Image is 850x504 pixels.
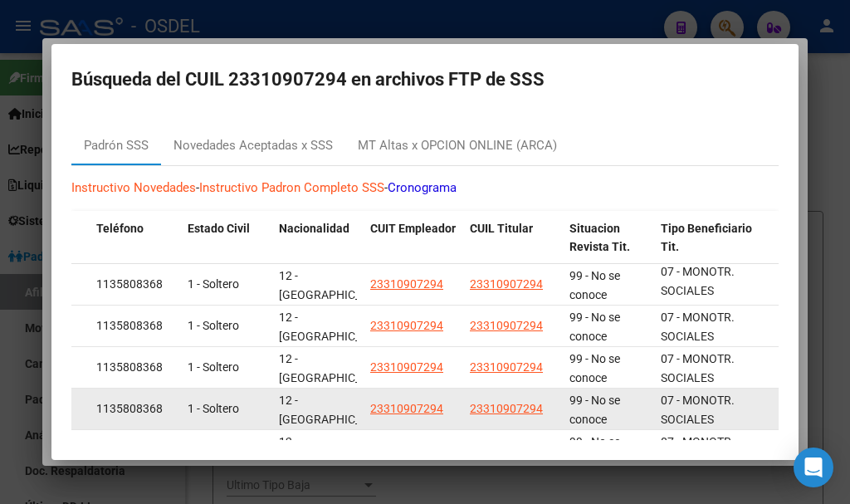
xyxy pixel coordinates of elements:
span: 99 - No se conoce situación de revista [569,311,632,380]
span: CUIL Titular [470,222,533,235]
span: 07 - MONOTR. SOCIALES [661,435,735,467]
div: 1135808368 [96,399,174,418]
span: Estado Civil [188,222,250,235]
span: 12 - [GEOGRAPHIC_DATA] [279,311,391,343]
datatable-header-cell: CUIL Titular [463,211,563,266]
span: 23310907294 [470,277,543,291]
span: 23310907294 [370,360,443,374]
span: 07 - MONOTR. SOCIALES [661,394,735,426]
span: CUIT Empleador [370,222,456,235]
span: 1 - Soltero [188,402,239,415]
datatable-header-cell: CUIT Empleador [364,211,463,266]
datatable-header-cell: Tipo Beneficiario Tit. [654,211,779,266]
a: Instructivo Padron Completo SSS [199,180,384,195]
h2: Búsqueda del CUIL 23310907294 en archivos FTP de SSS [71,64,779,95]
span: 12 - [GEOGRAPHIC_DATA] [279,352,391,384]
span: 1 - Soltero [188,360,239,374]
div: 1135808368 [96,275,174,294]
span: Teléfono [96,222,144,235]
span: Nacionalidad [279,222,349,235]
datatable-header-cell: Situacion Revista Tit. [563,211,654,266]
span: 12 - [GEOGRAPHIC_DATA] [279,394,391,426]
span: Tipo Beneficiario Tit. [661,222,752,254]
span: 23310907294 [370,402,443,415]
span: 99 - No se conoce situación de revista [569,269,632,339]
a: Cronograma [388,180,457,195]
span: 1 - Soltero [188,319,239,332]
div: Open Intercom Messenger [794,448,833,487]
span: 99 - No se conoce situación de revista [569,352,632,422]
datatable-header-cell: Teléfono [90,211,181,266]
a: Instructivo Novedades [71,180,196,195]
div: MT Altas x OPCION ONLINE (ARCA) [358,136,557,155]
span: 23310907294 [470,402,543,415]
span: 12 - [GEOGRAPHIC_DATA] [279,269,391,301]
span: 23310907294 [470,319,543,332]
span: 12 - [GEOGRAPHIC_DATA] [279,435,391,467]
div: Novedades Aceptadas x SSS [173,136,333,155]
div: Padrón SSS [84,136,149,155]
span: 23310907294 [370,277,443,291]
span: 23310907294 [370,319,443,332]
div: 1135808368 [96,358,174,377]
datatable-header-cell: Estado Civil [181,211,272,266]
span: 07 - MONOTR. SOCIALES [661,311,735,343]
span: 99 - No se conoce situación de revista [569,394,632,463]
datatable-header-cell: Nacionalidad [272,211,364,266]
span: 07 - MONOTR. SOCIALES [661,352,735,384]
span: Situacion Revista Tit. [569,222,630,254]
span: 1 - Soltero [188,277,239,291]
p: - - [71,179,779,198]
span: 23310907294 [470,360,543,374]
div: 1135808368 [96,316,174,335]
